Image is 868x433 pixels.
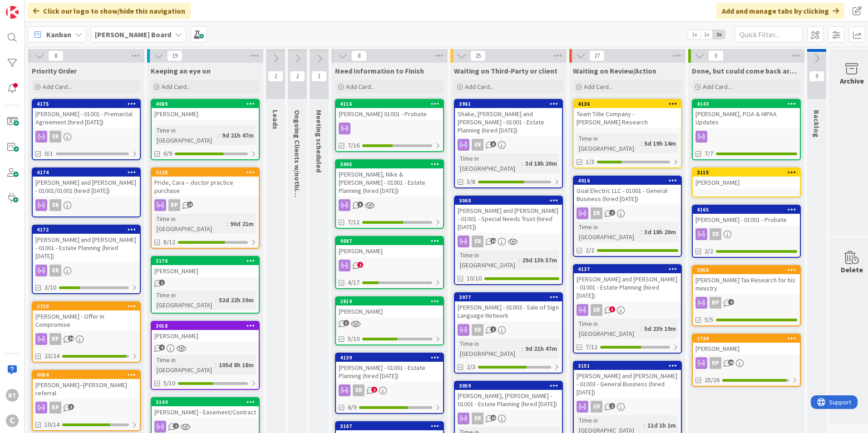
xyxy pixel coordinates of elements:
[697,101,800,107] div: 4143
[187,202,193,207] span: 13
[351,50,367,61] span: 8
[574,265,681,273] div: 4137
[697,207,800,213] div: 4165
[693,177,800,188] div: [PERSON_NAME]
[641,227,642,237] span: :
[523,344,559,354] div: 9d 21h 47m
[574,100,681,128] div: 4136Team Title Company - [PERSON_NAME] Research
[693,297,800,309] div: RP
[152,322,259,330] div: 3018
[728,359,734,365] span: 20
[156,101,259,107] div: 4089
[346,83,375,91] span: Add Card...
[708,50,724,61] span: 5
[340,101,443,107] div: 4116
[455,108,562,136] div: Shake, [PERSON_NAME] and [PERSON_NAME] - 01001 - Estate Planning (hired [DATE])
[692,265,801,326] a: 3958[PERSON_NAME] Tax Research for his ministryRP5/5
[49,131,61,143] div: ER
[578,101,681,107] div: 4136
[152,108,259,120] div: [PERSON_NAME]
[644,420,645,430] span: :
[335,159,444,229] a: 3995[PERSON_NAME], Nike & [PERSON_NAME] - 01001 - Estate Planning (hired [DATE])7/12
[467,274,482,283] span: 10/10
[455,301,562,321] div: [PERSON_NAME] - 01003 - Sale of Sign Language Network
[454,99,563,188] a: 3961Shake, [PERSON_NAME] and [PERSON_NAME] - 01001 - Estate Planning (hired [DATE])ERTime in [GEO...
[152,199,259,211] div: RP
[454,196,563,285] a: 3060[PERSON_NAME] and [PERSON_NAME] - 01001 - Special Needs Trust (hired [DATE])ERTime in [GEOGRA...
[609,210,615,216] span: 2
[693,228,800,240] div: ER
[573,264,682,354] a: 4137[PERSON_NAME] and [PERSON_NAME] - 01001 - Estate Planning (hired [DATE])ERTime in [GEOGRAPHIC...
[335,99,444,152] a: 4116[PERSON_NAME] 01001 - Probate7/16
[33,371,140,379] div: 4054
[152,265,259,277] div: [PERSON_NAME]
[336,422,443,430] div: 3167
[692,99,801,160] a: 4143[PERSON_NAME], POA & HIPAA Updates7/7
[642,227,678,237] div: 3d 18h 20m
[693,266,800,294] div: 3958[PERSON_NAME] Tax Research for his ministry
[33,371,140,399] div: 4054[PERSON_NAME]--[PERSON_NAME] referral
[217,295,256,305] div: 52d 22h 39m
[336,100,443,120] div: 4116[PERSON_NAME] 01001 - Probate
[6,6,19,19] img: Visit kanbanzone.com
[33,310,140,330] div: [PERSON_NAME] - Offer in Compromise
[841,264,863,275] div: Delete
[167,50,182,61] span: 19
[336,305,443,317] div: [PERSON_NAME]
[703,83,732,91] span: Add Card...
[32,301,141,363] a: 2720[PERSON_NAME] - Offer in CompromiseRP23/24
[692,334,801,387] a: 2739[PERSON_NAME]RP25/26
[154,290,215,310] div: Time in [GEOGRAPHIC_DATA]
[591,207,602,219] div: ER
[33,108,140,128] div: [PERSON_NAME] - 01001 - Premarital Agreement (hired [DATE])
[472,139,483,151] div: ER
[48,50,64,61] span: 8
[458,250,518,270] div: Time in [GEOGRAPHIC_DATA]
[693,335,800,354] div: 2739[PERSON_NAME]
[348,217,360,227] span: 7/12
[578,266,681,272] div: 4137
[348,141,360,150] span: 7/16
[335,353,444,414] a: 4139[PERSON_NAME] - 01001 - Estate Planning (hired [DATE])ER6/9
[159,344,165,350] span: 4
[642,324,678,334] div: 5d 23h 19m
[290,71,305,82] span: 2
[465,83,494,91] span: Add Card...
[710,228,721,240] div: ER
[33,131,140,143] div: ER
[340,238,443,244] div: 4087
[589,50,605,61] span: 27
[692,66,801,75] span: Done, but could come back around
[454,66,557,75] span: Waiting on Third-Party or client
[33,265,140,276] div: ER
[43,83,72,91] span: Add Card...
[340,354,443,361] div: 4139
[6,389,19,402] div: RT
[33,402,140,413] div: RP
[470,50,486,61] span: 25
[455,382,562,410] div: 3059[PERSON_NAME], [PERSON_NAME] - 01001 - Estate Planning (hired [DATE])
[32,167,141,217] a: 4174[PERSON_NAME] and [PERSON_NAME] - 01001/01002 (hired [DATE])ER
[173,423,179,429] span: 2
[574,401,681,413] div: ER
[33,168,140,177] div: 4174
[357,202,363,207] span: 5
[840,75,864,86] div: Archive
[162,83,191,91] span: Add Card...
[693,357,800,369] div: RP
[33,199,140,211] div: ER
[357,262,363,268] span: 2
[152,168,259,197] div: 3128Pride, Cara -- doctor practice purchase
[458,339,522,359] div: Time in [GEOGRAPHIC_DATA]
[152,100,259,108] div: 4089
[455,390,562,410] div: [PERSON_NAME], [PERSON_NAME] - 01001 - Estate Planning (hired [DATE])
[33,177,140,197] div: [PERSON_NAME] and [PERSON_NAME] - 01001/01002 (hired [DATE])
[455,100,562,136] div: 3961Shake, [PERSON_NAME] and [PERSON_NAME] - 01001 - Estate Planning (hired [DATE])
[151,99,260,160] a: 4089[PERSON_NAME]Time in [GEOGRAPHIC_DATA]:9d 21h 47m6/9
[18,1,40,12] span: Support
[336,100,443,108] div: 4116
[32,99,141,160] a: 4175[PERSON_NAME] - 01001 - Premarital Agreement (hired [DATE])ER0/1
[705,246,713,256] span: 2/2
[642,138,678,148] div: 5d 19h 14m
[697,267,800,273] div: 3958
